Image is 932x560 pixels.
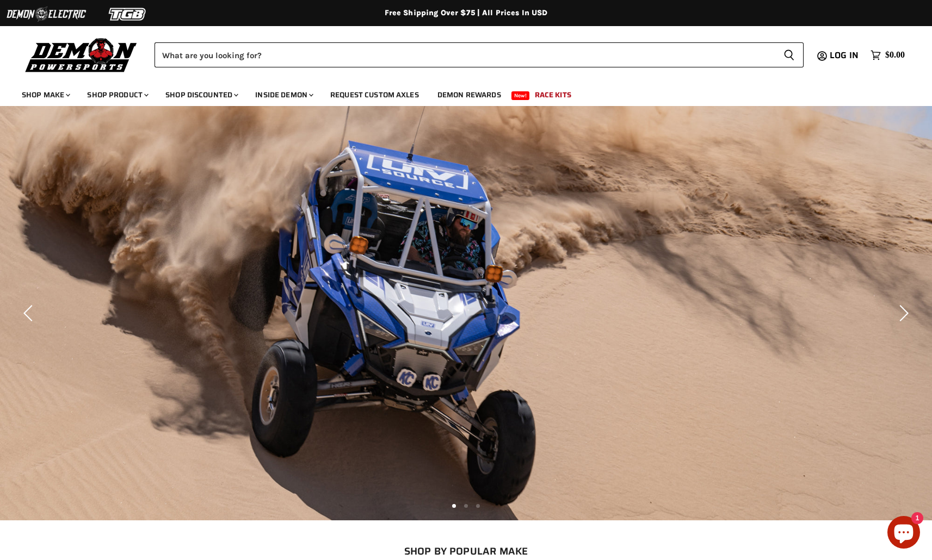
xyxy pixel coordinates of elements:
[527,84,579,106] a: Race Kits
[891,302,913,324] button: Next
[87,4,169,24] img: TGB Logo 2
[884,516,923,551] inbox-online-store-chat: Shopify online store chat
[511,91,530,100] span: New!
[155,42,775,67] input: Search
[476,504,480,508] li: Page dot 3
[885,50,905,60] span: $0.00
[247,84,320,106] a: Inside Demon
[31,8,902,18] div: Free Shipping Over $75 | All Prices In USD
[5,4,87,24] img: Demon Electric Logo 2
[865,47,910,63] a: $0.00
[79,84,155,106] a: Shop Product
[14,84,77,106] a: Shop Make
[19,302,41,324] button: Previous
[44,545,888,557] h2: SHOP BY POPULAR MAKE
[155,42,804,67] form: Product
[322,84,427,106] a: Request Custom Axles
[429,84,509,106] a: Demon Rewards
[157,84,245,106] a: Shop Discounted
[464,504,468,508] li: Page dot 2
[22,35,141,74] img: Demon Powersports
[775,42,804,67] button: Search
[825,51,865,60] a: Log in
[830,48,859,62] span: Log in
[452,504,456,508] li: Page dot 1
[14,79,902,106] ul: Main menu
